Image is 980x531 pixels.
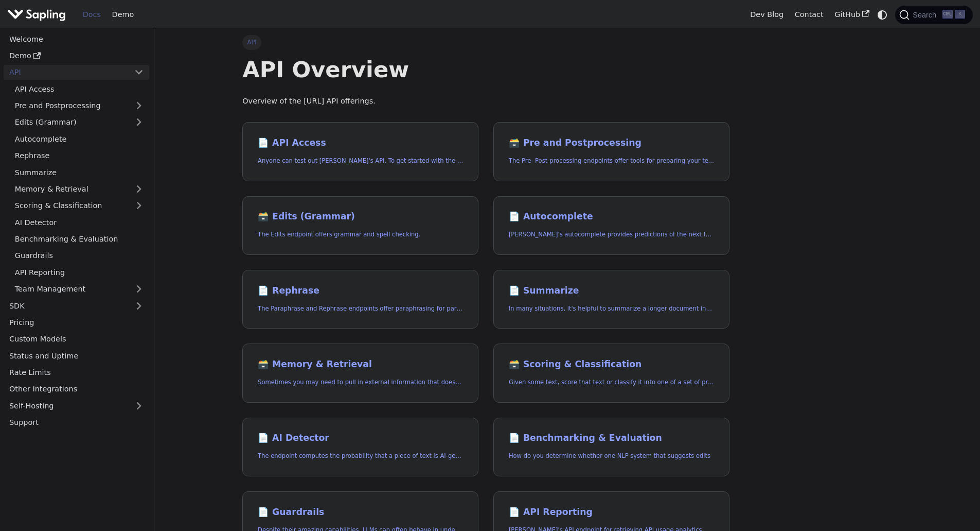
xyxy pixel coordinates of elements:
a: Guardrails [9,248,149,263]
a: API Access [9,81,149,96]
kbd: K [955,10,965,19]
a: Summarize [9,165,149,180]
a: Autocomplete [9,131,149,146]
a: 📄️ API AccessAnyone can test out [PERSON_NAME]'s API. To get started with the API, simply: [242,122,478,181]
nav: Breadcrumbs [242,35,729,49]
h2: Rephrase [258,285,463,297]
h2: Memory & Retrieval [258,359,463,370]
a: Edits (Grammar) [9,115,149,130]
p: The Pre- Post-processing endpoints offer tools for preparing your text data for ingestation as we... [509,156,714,166]
h2: Edits (Grammar) [258,211,463,222]
a: Sapling.ai [7,7,69,22]
a: Self-Hosting [4,398,149,413]
p: The Paraphrase and Rephrase endpoints offer paraphrasing for particular styles. [258,304,463,314]
h2: Scoring & Classification [509,359,714,370]
span: API [242,35,261,49]
p: The endpoint computes the probability that a piece of text is AI-generated, [258,451,463,461]
a: Other Integrations [4,382,149,397]
h2: Pre and Postprocessing [509,138,714,149]
a: Custom Models [4,332,149,347]
a: Demo [106,7,139,23]
button: Search (Ctrl+K) [895,6,972,24]
p: The Edits endpoint offers grammar and spell checking. [258,230,463,239]
a: Status and Uptime [4,348,149,363]
a: Dev Blog [744,7,789,23]
a: AI Detector [9,215,149,230]
a: 📄️ Benchmarking & EvaluationHow do you determine whether one NLP system that suggests edits [493,418,729,477]
h1: API Overview [242,56,729,83]
a: API [4,65,129,80]
button: Expand sidebar category 'SDK' [129,298,149,313]
a: Pricing [4,315,149,330]
a: SDK [4,298,129,313]
a: API Reporting [9,265,149,280]
h2: API Reporting [509,507,714,518]
a: 🗃️ Edits (Grammar)The Edits endpoint offers grammar and spell checking. [242,196,478,255]
a: 🗃️ Scoring & ClassificationGiven some text, score that text or classify it into one of a set of p... [493,344,729,403]
h2: AI Detector [258,433,463,444]
a: GitHub [829,7,875,23]
p: Anyone can test out Sapling's API. To get started with the API, simply: [258,156,463,166]
a: Demo [4,48,149,63]
a: Benchmarking & Evaluation [9,232,149,247]
a: Scoring & Classification [9,198,149,213]
a: Docs [77,7,106,23]
a: Team Management [9,282,149,297]
p: In many situations, it's helpful to summarize a longer document into a shorter, more easily diges... [509,304,714,314]
a: 📄️ RephraseThe Paraphrase and Rephrase endpoints offer paraphrasing for particular styles. [242,270,478,329]
p: How do you determine whether one NLP system that suggests edits [509,451,714,461]
p: Overview of the [URL] API offerings. [242,95,729,108]
h2: Summarize [509,285,714,297]
button: Switch between dark and light mode (currently system mode) [875,7,890,22]
p: Sometimes you may need to pull in external information that doesn't fit in the context size of an... [258,378,463,387]
a: 📄️ AI DetectorThe endpoint computes the probability that a piece of text is AI-generated, [242,418,478,477]
a: 🗃️ Memory & RetrievalSometimes you may need to pull in external information that doesn't fit in t... [242,344,478,403]
a: 📄️ Autocomplete[PERSON_NAME]'s autocomplete provides predictions of the next few characters or words [493,196,729,255]
a: Support [4,415,149,430]
a: Memory & Retrieval [9,182,149,197]
p: Given some text, score that text or classify it into one of a set of pre-specified categories. [509,378,714,387]
img: Sapling.ai [7,7,66,22]
button: Collapse sidebar category 'API' [129,65,149,80]
h2: Benchmarking & Evaluation [509,433,714,444]
p: Sapling's autocomplete provides predictions of the next few characters or words [509,230,714,239]
h2: Guardrails [258,507,463,518]
a: Rephrase [9,148,149,163]
a: Contact [789,7,829,23]
a: Rate Limits [4,365,149,380]
span: Search [910,11,942,19]
a: Pre and Postprocessing [9,98,149,113]
h2: API Access [258,138,463,149]
a: Welcome [4,31,149,46]
h2: Autocomplete [509,211,714,222]
a: 📄️ SummarizeIn many situations, it's helpful to summarize a longer document into a shorter, more ... [493,270,729,329]
a: 🗃️ Pre and PostprocessingThe Pre- Post-processing endpoints offer tools for preparing your text d... [493,122,729,181]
